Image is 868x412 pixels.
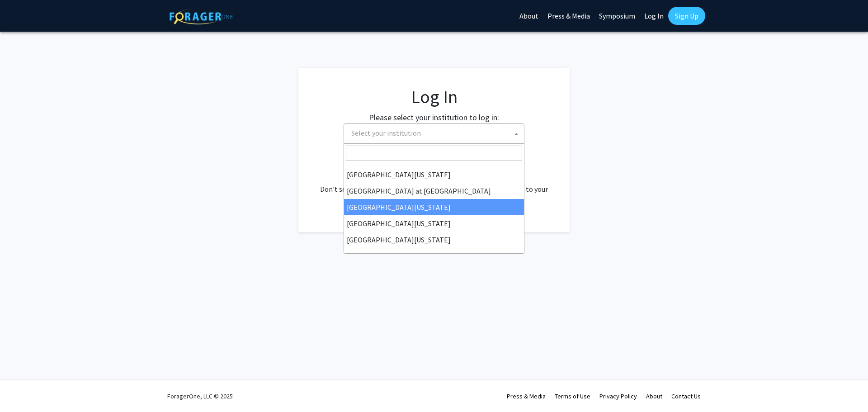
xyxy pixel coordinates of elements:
input: Search [346,146,522,161]
li: [GEOGRAPHIC_DATA][US_STATE] [344,215,524,232]
li: [GEOGRAPHIC_DATA][US_STATE] [344,166,524,183]
div: No account? . Don't see your institution? about bringing ForagerOne to your institution. [316,162,552,205]
div: ForagerOne, LLC © 2025 [167,380,233,412]
a: Terms of Use [555,392,590,400]
li: [GEOGRAPHIC_DATA][US_STATE] [344,199,524,215]
iframe: Chat [7,371,38,405]
span: Select your institution [348,124,524,142]
li: [GEOGRAPHIC_DATA] at [GEOGRAPHIC_DATA] [344,183,524,199]
img: ForagerOne Logo [170,9,233,24]
li: [PERSON_NAME][GEOGRAPHIC_DATA] [344,248,524,264]
a: Sign Up [668,7,705,25]
a: Contact Us [671,392,701,400]
label: Please select your institution to log in: [369,111,499,123]
h1: Log In [316,86,552,108]
a: Press & Media [507,392,546,400]
a: About [646,392,662,400]
li: [GEOGRAPHIC_DATA][US_STATE] [344,232,524,248]
span: Select your institution [351,128,421,137]
span: Select your institution [344,123,524,144]
a: Privacy Policy [599,392,637,400]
